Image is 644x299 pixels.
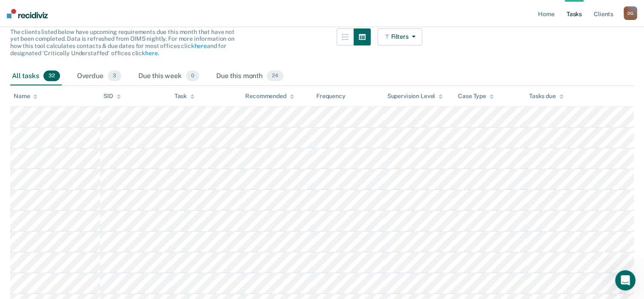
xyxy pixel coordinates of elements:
[145,50,157,56] a: here
[245,93,294,100] div: Recommended
[624,6,637,20] div: D G
[43,71,60,82] span: 32
[75,67,123,86] div: Overdue3
[267,71,283,82] span: 24
[10,28,235,56] span: The clients listed below have upcoming requirements due this month that have not yet been complet...
[175,93,195,100] div: Task
[316,93,346,100] div: Frequency
[14,93,37,100] div: Name
[7,9,48,18] img: Recidiviz
[108,71,121,82] span: 3
[387,93,443,100] div: Supervision Level
[137,67,201,86] div: Due this week0
[186,71,199,82] span: 0
[458,93,494,100] div: Case Type
[529,93,564,100] div: Tasks due
[10,67,62,86] div: All tasks32
[378,28,423,45] button: Filters
[194,42,206,49] a: here
[215,67,285,86] div: Due this month24
[624,6,637,20] button: DG
[615,270,635,291] iframe: Intercom live chat
[103,93,121,100] div: SID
